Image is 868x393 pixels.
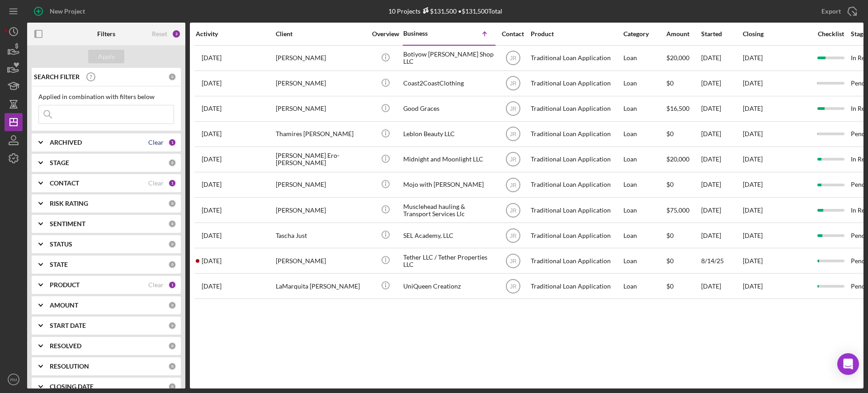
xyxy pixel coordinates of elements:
[168,138,176,147] div: 1
[743,206,763,214] time: [DATE]
[168,301,176,309] div: 0
[531,147,621,171] div: Traditional Loan Application
[531,198,621,222] div: Traditional Loan Application
[701,173,742,197] div: [DATE]
[509,106,516,112] text: JR
[50,2,85,20] div: New Project
[531,223,621,247] div: Traditional Loan Application
[388,7,502,15] div: 10 Projects • $131,500 Total
[701,46,742,70] div: [DATE]
[168,199,176,208] div: 0
[168,383,176,391] div: 0
[701,147,742,171] div: [DATE]
[276,30,366,38] div: Client
[743,104,763,112] time: [DATE]
[509,232,516,239] text: JR
[168,281,176,289] div: 1
[368,30,402,38] div: Overview
[531,249,621,273] div: Traditional Loan Application
[88,50,124,63] button: Apply
[531,274,621,298] div: Traditional Loan Application
[743,155,763,163] time: [DATE]
[276,198,366,222] div: [PERSON_NAME]
[276,274,366,298] div: LaMarquita [PERSON_NAME]
[276,249,366,273] div: [PERSON_NAME]
[623,30,665,38] div: Category
[623,46,665,70] div: Loan
[202,257,222,265] time: 2025-09-26 18:54
[50,281,80,289] b: PRODUCT
[509,156,516,163] text: JR
[701,30,742,38] div: Started
[666,104,689,112] span: $16,500
[743,54,763,62] time: [DATE]
[50,220,85,227] b: SENTIMENT
[743,30,811,38] div: Closing
[837,353,859,375] div: Open Intercom Messenger
[701,71,742,95] div: [DATE]
[666,232,674,239] span: $0
[811,30,850,38] div: Checklist
[496,30,530,38] div: Contact
[168,240,176,248] div: 0
[276,122,366,146] div: Thamires [PERSON_NAME]
[50,241,72,248] b: STATUS
[666,180,674,188] span: $0
[623,97,665,121] div: Loan
[403,198,494,222] div: Musclehead hauling & Transport Services Llc
[743,79,763,87] time: [DATE]
[531,173,621,197] div: Traditional Loan Application
[531,30,621,38] div: Product
[403,71,494,95] div: Coast2CoastClothing
[50,363,89,370] b: RESOLUTION
[623,198,665,222] div: Loan
[666,155,689,163] span: $20,000
[509,258,516,264] text: JR
[666,257,674,265] span: $0
[701,249,742,273] div: 8/14/25
[168,362,176,370] div: 0
[50,200,88,207] b: RISK RATING
[509,182,516,188] text: JR
[148,281,164,289] div: Clear
[701,97,742,121] div: [DATE]
[202,207,222,214] time: 2025-09-08 22:05
[623,223,665,247] div: Loan
[403,97,494,121] div: Good Graces
[168,159,176,167] div: 0
[168,322,176,330] div: 0
[403,46,494,70] div: Botiyow [PERSON_NAME] Shop LLC
[743,130,763,137] time: [DATE]
[276,97,366,121] div: [PERSON_NAME]
[701,198,742,222] div: [DATE]
[531,46,621,70] div: Traditional Loan Application
[202,80,222,87] time: 2025-09-15 11:15
[666,54,689,62] span: $20,000
[168,342,176,350] div: 0
[50,139,82,146] b: ARCHIVED
[34,73,80,80] b: SEARCH FILTER
[701,122,742,146] div: [DATE]
[196,30,275,38] div: Activity
[148,139,164,146] div: Clear
[509,80,516,87] text: JR
[50,159,69,166] b: STAGE
[97,30,115,38] b: Filters
[5,370,23,388] button: RM
[276,173,366,197] div: [PERSON_NAME]
[202,181,222,188] time: 2025-05-15 16:46
[531,122,621,146] div: Traditional Loan Application
[812,2,863,20] button: Export
[509,55,516,62] text: JR
[623,249,665,273] div: Loan
[743,282,763,290] time: [DATE]
[148,180,164,187] div: Clear
[152,30,167,38] div: Reset
[50,342,81,350] b: RESOLVED
[168,220,176,228] div: 0
[666,30,700,38] div: Amount
[623,122,665,146] div: Loan
[202,105,222,112] time: 2025-04-22 19:13
[202,156,222,163] time: 2025-04-29 03:12
[743,232,763,239] time: [DATE]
